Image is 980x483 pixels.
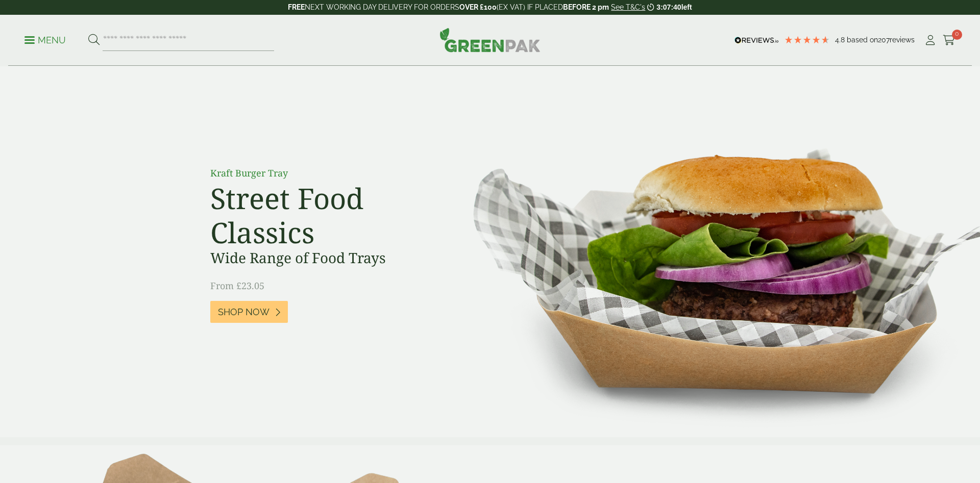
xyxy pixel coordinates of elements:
img: Street Food Classics [441,66,980,437]
img: GreenPak Supplies [439,28,541,52]
p: Kraft Burger Tray [210,166,440,180]
span: 207 [878,36,890,44]
a: Shop Now [210,301,288,323]
span: reviews [890,36,915,44]
img: REVIEWS.io [734,37,779,44]
a: See T&C's [611,3,645,11]
span: Shop Now [218,307,269,318]
strong: OVER £100 [459,3,497,11]
a: Menu [24,34,66,44]
strong: FREE [288,3,305,11]
span: From £23.05 [210,279,264,292]
strong: BEFORE 2 pm [563,3,609,11]
span: Based on [847,36,878,44]
i: Cart [943,35,955,45]
h3: Wide Range of Food Trays [210,249,440,267]
h2: Street Food Classics [210,181,440,249]
i: My Account [924,35,937,45]
span: left [681,3,692,11]
span: 4.8 [835,36,847,44]
a: 0 [943,33,955,48]
p: Menu [24,34,66,46]
span: 3:07:40 [656,3,681,11]
div: 4.79 Stars [784,35,830,44]
span: 0 [952,30,962,40]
